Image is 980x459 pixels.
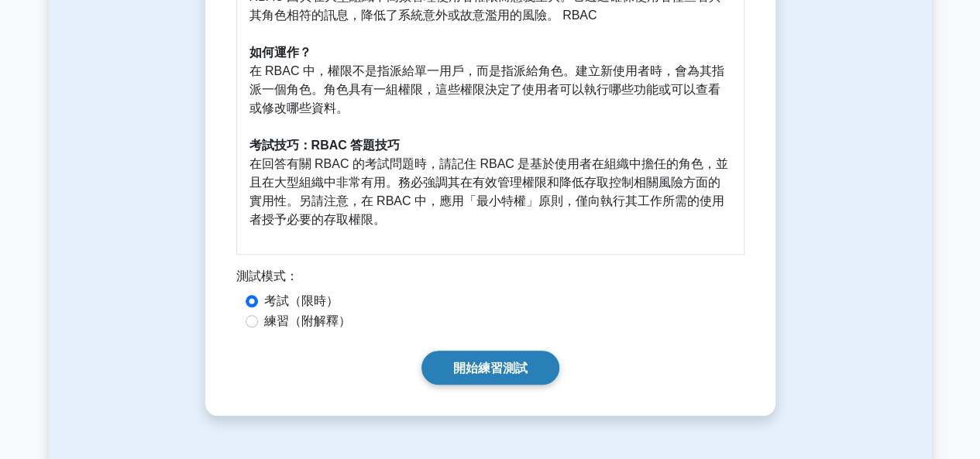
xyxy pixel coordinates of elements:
a: 開始練習測試 [421,351,559,384]
font: 如何運作？ [249,46,311,59]
font: 考試技巧：RBAC 答題技巧 [249,139,401,152]
font: 開始練習測試 [453,361,528,375]
font: 練習（附解釋） [264,314,351,327]
font: 考試（限時） [264,294,339,307]
font: 在回答有關 RBAC 的考試問題時，請記住 RBAC 是基於使用者在組織中擔任的角色，並且在大型組織中非常有用。務必強調其在有效管理權限和降低存取控制相關風險方面的實用性。另請注意，在 RBAC... [249,157,729,226]
font: 測試模式： [236,269,298,283]
font: 在 RBAC 中，權限不是指派給單一用戶，而是指派給角色。建立新使用者時，會為其指派一個角色。角色具有一組權限，這些權限決定了使用者可以執行哪些功能或可以查看或修改哪些資料。 [249,64,724,115]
